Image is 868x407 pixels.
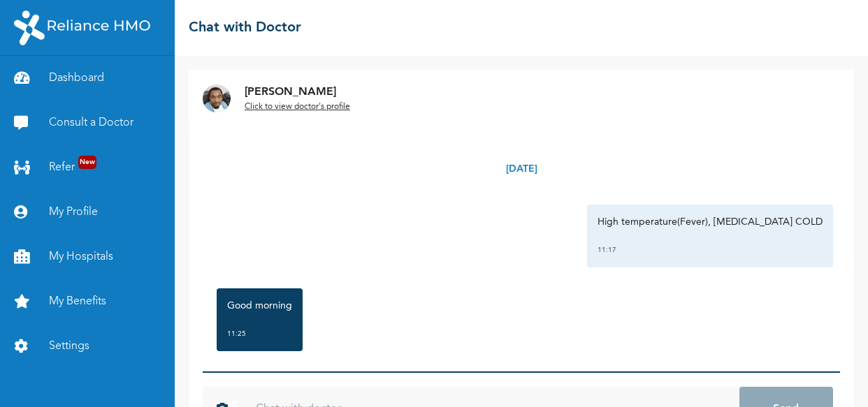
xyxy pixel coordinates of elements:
[227,327,292,341] div: 11:25
[14,10,150,45] img: RelianceHMO's Logo
[598,215,823,229] p: High temperature(Fever), [MEDICAL_DATA] COLD
[203,84,231,112] img: Dr. undefined`
[189,17,301,38] h2: Chat with Doctor
[78,156,96,169] span: New
[598,243,823,257] div: 11:17
[506,162,537,177] p: [DATE]
[245,103,350,111] u: Click to view doctor's profile
[227,299,292,313] p: Good morning
[245,84,350,101] p: [PERSON_NAME]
